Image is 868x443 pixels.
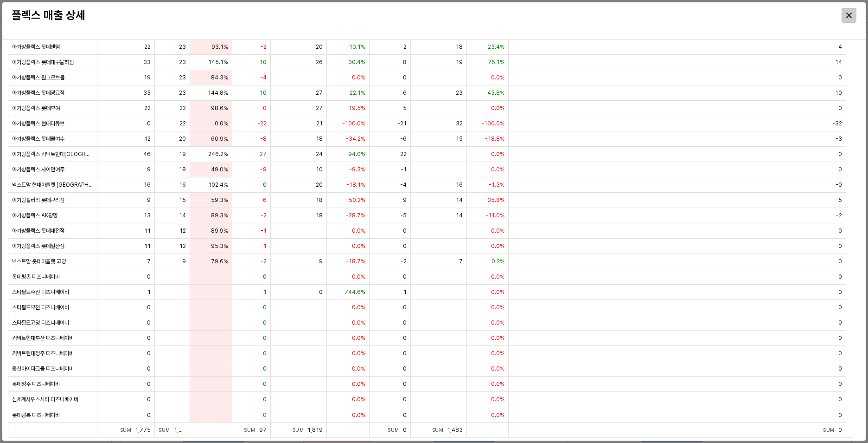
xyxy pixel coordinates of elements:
span: 10 [835,89,842,97]
span: 0.0% [352,396,365,403]
span: 27 [260,150,267,158]
span: 0 [838,396,842,403]
span: 97 [259,427,267,433]
span: 0 [403,304,407,311]
span: 롯데광복 디즈니베이비 [12,411,60,419]
span: 12 [179,242,186,250]
span: 스타필드고양 디즈니베이비 [12,319,69,326]
span: 0.0% [215,120,228,127]
span: Sum [432,427,447,433]
span: -1 [261,227,267,235]
span: 22 [144,43,151,51]
span: -1 [401,166,407,173]
span: 0.0% [491,273,504,280]
span: 22 [179,104,186,112]
span: 27 [316,104,323,112]
span: 4 [838,43,842,51]
span: 33 [143,89,151,97]
span: 0 [838,288,842,296]
span: -2 [401,258,407,265]
span: -5 [400,104,407,112]
span: 아가방플렉스 원그로브몰 [12,74,64,81]
span: 0.0% [491,334,504,342]
span: 10 [316,166,323,173]
span: 95.3% [211,242,228,250]
span: 0 [403,334,407,342]
span: -28.7% [346,212,365,219]
button: Close [842,8,856,23]
span: 아가방플렉스 롯데대구율하점 [12,59,74,66]
span: 0.0% [491,74,504,81]
span: 21 [316,120,323,127]
span: 용산아이파크몰 디즈니베이비 [12,365,74,372]
span: 0 [263,319,267,326]
span: -35.8% [485,196,504,204]
span: 0 [263,334,267,342]
span: 18 [179,166,186,173]
span: 23 [179,43,186,51]
span: 23 [456,89,463,97]
span: 22 [179,120,186,127]
span: 0 [838,334,842,342]
span: -22 [257,120,267,127]
span: 0 [319,288,323,296]
span: 11 [144,227,151,235]
span: 19 [179,150,186,158]
span: -2 [261,258,267,265]
span: 20 [316,181,323,189]
span: 7 [459,258,463,265]
span: 0.0% [352,304,365,311]
span: 26 [316,59,323,66]
span: 0.0% [491,350,504,357]
span: 아가방플렉스 롯데광교점 [12,89,64,97]
span: 14 [456,196,463,204]
span: 0.0% [352,74,365,81]
span: 아가방플렉스 롯데몰여수 [12,135,64,143]
span: 0 [403,380,407,388]
span: 아가방플렉스 현대디큐브 [12,120,64,127]
span: 16 [144,181,151,189]
span: 0.2% [491,258,504,265]
span: 19 [144,74,151,81]
span: -50.2% [346,196,365,204]
span: 아가방갤러리 롯데구리점 [12,196,64,204]
span: 744.6% [345,288,365,296]
span: 1 [403,288,407,296]
span: 0.0% [491,150,504,158]
span: 스타필드부천 디즈니베이비 [12,304,69,311]
span: 아가방플렉스 AK광명 [12,212,57,219]
span: 0 [838,411,842,419]
span: -0 [836,181,842,189]
span: 8 [403,59,407,66]
span: 102.4% [208,181,228,189]
span: 아가방플렉스 롯데일산점 [12,242,64,250]
span: 0 [403,427,407,433]
span: -6 [260,196,267,204]
span: 0 [838,350,842,357]
span: 0 [263,380,267,388]
span: 아가방플렉스 롯데부여 [12,104,60,112]
span: Sum [159,427,174,433]
span: 10.1% [349,43,365,51]
span: 넥스트맘 현대아울렛 [GEOGRAPHIC_DATA] [12,181,93,189]
span: 0 [838,258,842,265]
span: 18 [456,43,463,51]
span: 0 [838,104,842,112]
span: 145.1% [208,59,228,66]
span: 0 [838,227,842,235]
span: 6 [403,89,407,97]
span: 30.4% [348,59,365,66]
span: -9 [400,196,407,204]
span: 1 [263,288,267,296]
span: -11.0% [485,212,504,219]
span: 0 [403,74,407,81]
span: 89.3% [211,212,228,219]
span: 23.4% [488,43,504,51]
span: 신세계사우스시티 디즈니베이비 [12,396,78,403]
span: 0 [147,334,151,342]
span: 0 [147,319,151,326]
span: 0 [403,242,407,250]
span: Sum [244,427,259,433]
span: 아가방플렉스 사이먼여주 [12,166,64,173]
span: -100.0% [481,120,504,127]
